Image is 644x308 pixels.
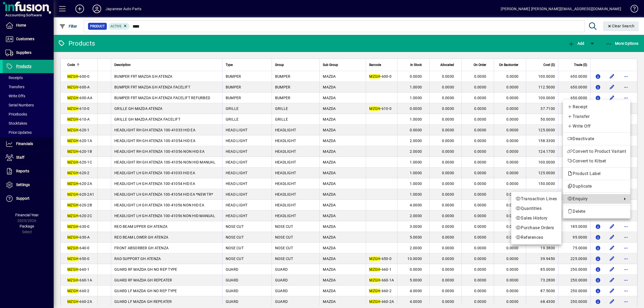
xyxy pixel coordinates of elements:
[515,234,557,241] span: References
[515,215,557,221] span: Sales History
[567,171,603,176] span: Product Label
[567,123,626,129] span: Write Off
[563,134,630,144] button: Deactivate product
[567,158,626,164] span: Convert to Kitset
[567,104,626,110] span: Receipt
[567,183,626,190] span: Duplicate
[567,208,626,215] span: Delete
[567,136,626,142] span: Deactivate
[567,113,626,120] span: Transfer
[567,196,620,202] span: Enquiry
[567,148,626,155] span: Convert to Product Variant
[515,205,557,212] span: Quantities
[515,225,557,231] span: Purchase Orders
[515,196,557,202] span: Transaction Lines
